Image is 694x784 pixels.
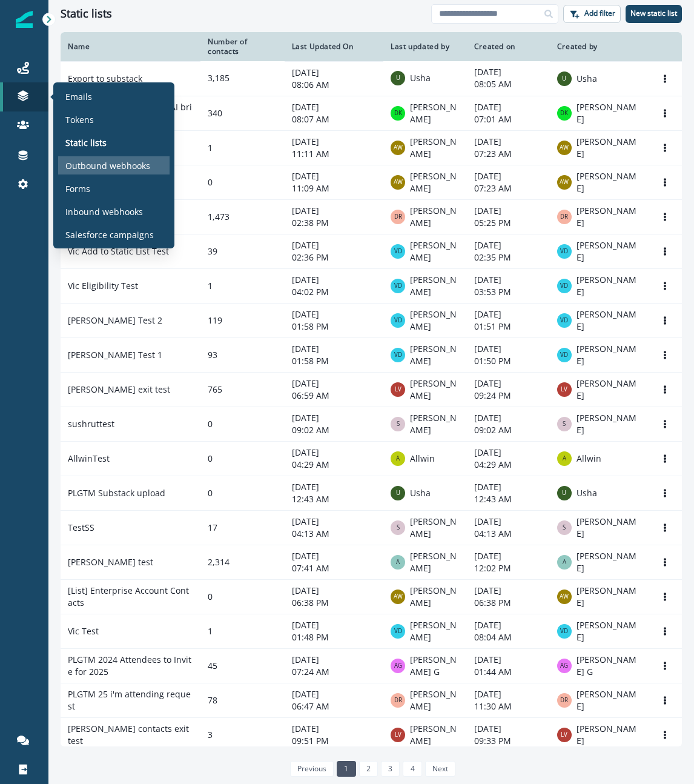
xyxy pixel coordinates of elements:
[61,61,682,96] a: Export to substack3,185[DATE]08:06 AMUshaUsha[DATE]08:05 AMUshaUshaOptions
[474,101,543,113] p: [DATE]
[381,761,400,777] a: Page 3
[577,412,641,436] p: [PERSON_NAME]
[396,456,400,462] div: Allwin
[655,173,675,191] button: Options
[292,688,377,700] p: [DATE]
[394,594,403,600] div: Alicia Wilson
[474,666,543,678] p: 01:44 AM
[61,372,200,407] td: [PERSON_NAME] exit test
[397,525,400,531] div: Sushrut
[65,90,92,103] p: Emails
[557,42,641,51] div: Created by
[61,337,682,372] a: [PERSON_NAME] Test 193[DATE]01:58 PMVic Davis[PERSON_NAME][DATE]01:50 PMVic Davis[PERSON_NAME]Opt...
[292,321,377,333] p: 01:58 PM
[65,159,150,172] p: Outbound webhooks
[208,660,217,671] span: 45
[391,42,460,51] div: Last updated by
[474,597,543,609] p: 06:38 PM
[577,170,641,194] p: [PERSON_NAME]
[61,648,200,683] td: PLGTM 2024 Attendees to Invite for 2025
[292,631,377,643] p: 01:48 PM
[292,666,377,678] p: 07:24 AM
[58,156,170,174] a: Outbound webhooks
[577,73,597,85] p: Usha
[577,487,597,499] p: Usha
[410,453,435,465] p: Allwin
[394,628,402,634] div: Vic Davis
[562,490,566,496] div: Usha
[560,317,568,324] div: Vic Davis
[61,7,112,21] h1: Static lists
[61,545,682,579] a: [PERSON_NAME] test2,314[DATE]07:41 AMAaron[PERSON_NAME][DATE]12:02 PMAaron[PERSON_NAME]Options
[474,585,543,597] p: [DATE]
[287,761,455,777] ul: Pagination
[292,723,377,735] p: [DATE]
[292,447,377,459] p: [DATE]
[474,735,543,747] p: 09:33 PM
[61,303,200,337] td: [PERSON_NAME] Test 2
[560,697,568,703] div: Dave Rigotti
[577,343,641,367] p: [PERSON_NAME]
[474,274,543,286] p: [DATE]
[626,5,682,23] button: New static list
[61,717,200,752] td: [PERSON_NAME] contacts exit test
[563,559,566,565] div: Aaron
[474,390,543,402] p: 09:24 PM
[292,390,377,402] p: 06:59 AM
[410,688,460,713] p: [PERSON_NAME]
[208,280,213,291] span: 1
[561,387,567,393] div: Lokesh Vikram
[61,683,200,717] td: PLGTM 25 i'm attending request
[410,550,460,574] p: [PERSON_NAME]
[474,182,543,194] p: 07:23 AM
[58,202,170,221] a: Inbound webhooks
[474,113,543,125] p: 07:01 AM
[410,516,460,540] p: [PERSON_NAME]
[292,481,377,493] p: [DATE]
[577,308,641,333] p: [PERSON_NAME]
[208,522,217,533] span: 17
[61,579,682,614] a: [List] Enterprise Account Contacts0[DATE]06:38 PMAlicia Wilson[PERSON_NAME][DATE]06:38 PMAlicia W...
[474,170,543,182] p: [DATE]
[61,407,200,441] td: sushruttest
[474,516,543,528] p: [DATE]
[410,170,460,194] p: [PERSON_NAME]
[410,487,431,499] p: Usha
[208,384,222,395] span: 765
[292,528,377,540] p: 04:13 AM
[410,308,460,333] p: [PERSON_NAME]
[359,761,378,777] a: Page 2
[292,355,377,367] p: 01:58 PM
[560,248,568,254] div: Vic Davis
[474,619,543,631] p: [DATE]
[394,283,402,289] div: Vic Davis
[394,663,402,669] div: Akhil G
[410,654,460,678] p: [PERSON_NAME] G
[208,37,277,56] div: Number of contacts
[292,170,377,182] p: [DATE]
[61,614,682,648] a: Vic Test1[DATE]01:48 PMVic Davis[PERSON_NAME][DATE]08:04 AMVic Davis[PERSON_NAME]Options
[474,562,543,574] p: 12:02 PM
[410,205,460,229] p: [PERSON_NAME]
[292,597,377,609] p: 06:38 PM
[292,735,377,747] p: 09:51 PM
[563,525,566,531] div: Sushrut
[208,211,230,222] span: 1,473
[16,11,33,28] img: Inflection
[61,234,682,268] a: Vic Add to Static List Test39[DATE]02:36 PMVic Davis[PERSON_NAME][DATE]02:35 PMVic Davis[PERSON_N...
[577,585,641,609] p: [PERSON_NAME]
[474,286,543,298] p: 03:53 PM
[563,456,566,462] div: Allwin
[58,179,170,198] a: Forms
[61,476,682,510] a: PLGTM Substack upload0[DATE]12:43 AMUshaUsha[DATE]12:43 AMUshaUshaOptions
[474,321,543,333] p: 01:51 PM
[58,133,170,151] a: Static lists
[61,234,200,268] td: Vic Add to Static List Test
[58,110,170,128] a: Tokens
[560,594,569,600] div: Alicia Wilson
[394,145,403,151] div: Alicia Wilson
[577,377,641,402] p: [PERSON_NAME]
[292,424,377,436] p: 09:02 AM
[577,136,641,160] p: [PERSON_NAME]
[292,113,377,125] p: 08:07 AM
